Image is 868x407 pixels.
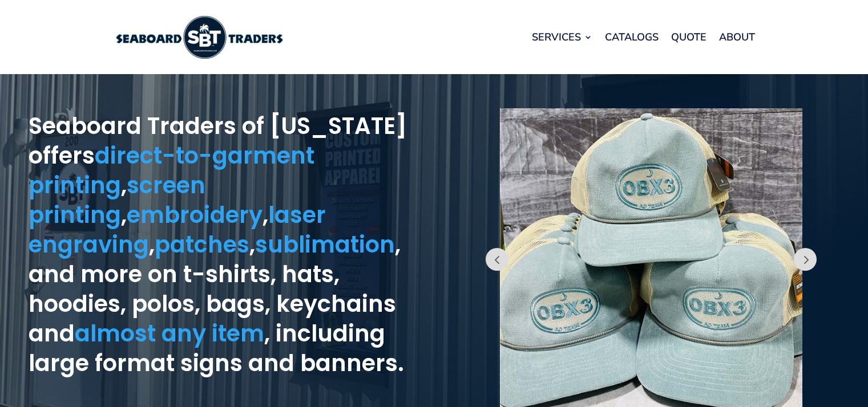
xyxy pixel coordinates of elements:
a: direct-to-garment printing [29,140,314,201]
button: Prev [486,248,508,271]
a: Quote [671,15,706,59]
a: laser engraving [29,199,326,261]
a: almost any item [75,318,264,349]
a: screen printing [29,169,205,231]
a: Services [532,15,592,59]
h1: Seaboard Traders of [US_STATE] offers , , , , , , and more on t-shirts, hats, hoodies, polos, bag... [29,111,434,384]
a: embroidery [127,199,263,231]
a: sublimation [255,229,395,261]
button: Prev [794,248,817,271]
a: Catalogs [605,15,659,59]
a: About [719,15,755,59]
a: patches [155,229,249,261]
